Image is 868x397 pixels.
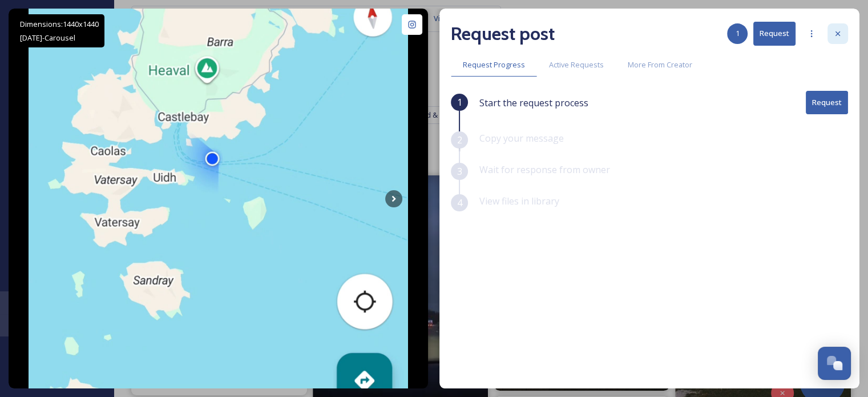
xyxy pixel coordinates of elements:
span: Wait for response from owner [479,163,610,176]
span: 1 [457,95,462,109]
span: [DATE] - Carousel [20,33,75,43]
button: Open Chat [818,347,851,380]
button: Request [806,91,848,114]
img: A magical weekend on The Isle of Barra. Arriving late seeing the silhouette of the Castle in the ... [29,9,408,388]
button: Request [753,22,796,45]
span: 3 [457,165,462,178]
span: 2 [457,133,462,147]
span: Start the request process [479,96,588,110]
span: More From Creator [628,59,692,70]
span: Dimensions: 1440 x 1440 [20,19,99,29]
span: Copy your message [479,132,564,145]
span: 4 [457,196,462,210]
span: Request Progress [463,59,525,70]
span: Active Requests [549,59,604,70]
h2: Request post [451,20,555,47]
span: View files in library [479,195,559,207]
span: 1 [736,28,740,39]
